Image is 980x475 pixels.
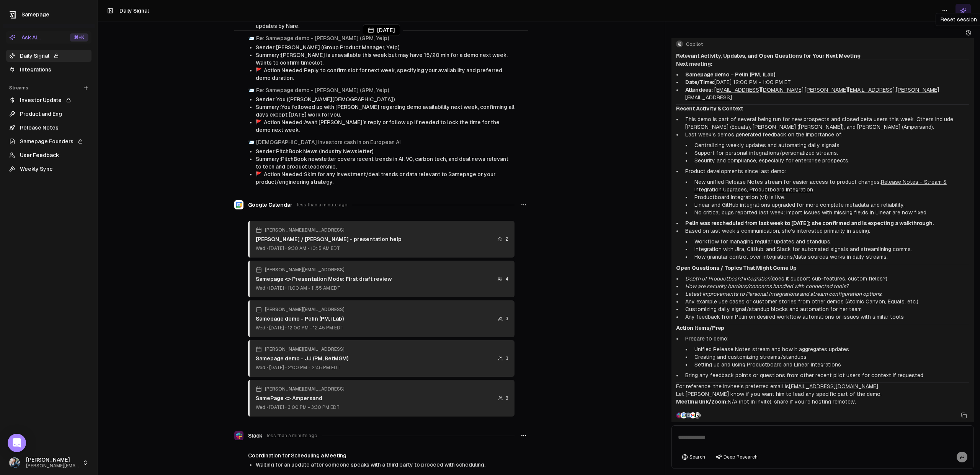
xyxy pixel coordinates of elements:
li: Creating and customizing streams/standups [691,353,969,361]
div: Samepage demo - JJ (PM, BetMGM) [256,355,348,362]
li: Last week’s demos generated feedback on the importance of: [682,131,969,164]
li: Setting up and using Productboard and Linear integrations [691,361,969,368]
a: [EMAIL_ADDRESS][DOMAIN_NAME] [714,87,804,93]
strong: Recent Activity & Context [676,105,743,112]
div: Wed • [DATE] • 12:00 PM - 12:45 PM EDT [256,325,345,331]
a: Weekly Sync [6,163,91,175]
li: Support for personal integrations/personalized streams. [691,149,969,157]
span: Copilot [686,41,969,47]
span: 3 [506,355,508,362]
a: Investor Update [6,94,91,106]
li: Sender: [PERSON_NAME] (Group Product Manager, Yelp) [256,44,514,51]
li: Sender: You ([PERSON_NAME][DEMOGRAPHIC_DATA]) [256,96,514,103]
li: Prepare to demo: [682,335,969,368]
h1: Daily Signal [119,7,149,15]
li: Action Needed: Await [PERSON_NAME]’s reply or follow up if needed to lock the time for the demo n... [256,118,514,134]
a: User Feedback [6,149,91,161]
div: [PERSON_NAME] / [PERSON_NAME] - presentation help [256,235,402,243]
li: Centralizing weekly updates and automating daily signals. [691,141,969,149]
span: [PERSON_NAME][EMAIL_ADDRESS] [265,306,345,313]
a: Product and Eng [6,108,91,120]
img: Samepage [685,412,691,418]
li: New unified Release Notes stream for easier access to product changes: [691,178,969,193]
img: Google Calendar [234,200,243,209]
div: Samepage demo - Pelin (PM, iLab) [256,315,345,323]
strong: Open Questions / Topics That Might Come Up [676,265,797,271]
strong: Attendees: [685,87,713,93]
li: Linear and GitHub integrations upgraded for more complete metadata and reliability. [691,201,969,209]
img: Notion [694,412,701,418]
span: less than a minute ago [297,202,348,208]
a: [PERSON_NAME][EMAIL_ADDRESS] [805,87,895,93]
span: [PERSON_NAME][EMAIL_ADDRESS] [265,267,345,273]
div: Open Intercom Messenger [8,434,26,452]
span: [PERSON_NAME][EMAIL_ADDRESS] [26,463,79,469]
img: 1695405595226.jpeg [9,457,20,468]
span: [PERSON_NAME][EMAIL_ADDRESS] [265,386,345,392]
strong: Relevant Activity, Updates, and Open Questions for Your Next Meeting [676,53,861,59]
span: 3 [506,316,508,322]
em: How are security barriers/concerns handled with connected tools? [685,283,849,289]
a: Samepage Founders [6,135,91,148]
span: [PERSON_NAME][EMAIL_ADDRESS] [265,346,345,352]
li: Summary: [PERSON_NAME] is unavailable this week but may have 15/20 min for a demo next week. Want... [256,51,514,66]
li: Workflow for managing regular updates and standups. [691,238,969,245]
span: flag [256,119,262,125]
button: Ask AI...⌘+K [6,31,91,44]
div: [DATE] [363,24,400,36]
p: For reference, the invitee’s preferred email is . Let [PERSON_NAME] know if you want him to lead ... [676,383,969,398]
button: [PERSON_NAME][PERSON_NAME][EMAIL_ADDRESS] [6,454,91,472]
li: Action Needed: Reply to confirm slot for next week, specifying your availability and preferred de... [256,66,514,82]
em: Latest improvements to Personal Integrations and stream configuration options. [685,291,882,297]
img: Slack [676,412,682,418]
span: 4 [505,276,508,282]
li: Action Needed: Skim for any investment/deal trends or data relevant to Samepage or your product/e... [256,170,514,186]
h4: Coordination for Scheduling a Meeting [248,452,514,459]
span: 2 [505,236,508,242]
button: Search [678,452,709,462]
div: Wed • [DATE] • 9:30 AM - 10:15 AM EDT [256,245,402,251]
img: Google Calendar [681,412,687,418]
strong: Action Items/Prep [676,325,724,331]
em: Depth of Productboard integration [685,276,770,282]
button: Deep Research [712,452,761,462]
li: Product developments since last demo: [682,167,969,216]
div: Wed • [DATE] • 11:00 AM - 11:55 AM EDT [256,285,392,291]
li: Based on last week’s communication, she’s interested primarily in seeing: [682,227,969,261]
div: ⌘ +K [70,33,88,42]
li: Integration with Jira, GitHub, and Slack for automated signals and streamlining comms. [691,245,969,253]
a: Daily Signal [6,50,91,62]
a: Integrations [6,63,91,76]
a: Release Notes [6,122,91,134]
strong: Samepage demo – Pelin (PM, iLab) [685,71,775,78]
div: SamePage <> Ampersand [256,394,345,402]
div: Wed • [DATE] • 3:00 PM - 3:30 PM EDT [256,404,345,410]
span: less than a minute ago [267,433,317,439]
span: flag [256,171,262,177]
strong: Meeting link/Zoom: [676,399,728,405]
li: Summary: PitchBook newsletter covers recent trends in AI, VC, carbon tech, and deal news relevant... [256,155,514,170]
span: Google Calendar [248,201,292,209]
li: Any feedback from Pelin on desired workflow automations or issues with similar tools [682,313,969,321]
li: Bring any feedback points or questions from other recent pilot users for context if requested [682,371,969,379]
strong: Pelin was rescheduled from last week to [DATE]; she confirmed and is expecting a walkthrough. [685,220,934,226]
li: (does it support sub-features, custom fields?) [682,275,969,282]
img: Slack [234,431,243,440]
li: Summary: You followed up with [PERSON_NAME] regarding demo availability next week, confirming all... [256,103,514,118]
li: Sender: PitchBook News (Industry Newsletter) [256,148,514,155]
li: Security and compliance, especially for enterprise prospects. [691,157,969,164]
li: Any example use cases or customer stories from other demos (Atomic Canyon, Equals, etc.) [682,298,969,305]
strong: Next meeting: [676,61,712,67]
li: Productboard integration (v1) is live. [691,193,969,201]
span: [PERSON_NAME] [26,457,79,464]
li: How granular control over integrations/data sources works in daily streams. [691,253,969,261]
span: Waiting for an update after someone speaks with a third party to proceed with scheduling. [256,462,485,468]
a: [EMAIL_ADDRESS][DOMAIN_NAME] [789,383,878,389]
strong: Date/Time: [685,79,714,85]
li: , , [682,86,969,101]
li: No critical bugs reported last week; import issues with missing fields in Linear are now fixed. [691,209,969,216]
li: [DATE] 12:00 PM - 1:00 PM ET [682,78,969,86]
div: Samepage <> Presentation Mode: First draft review [256,275,392,283]
img: Gmail [690,412,696,418]
div: Streams [6,82,91,94]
